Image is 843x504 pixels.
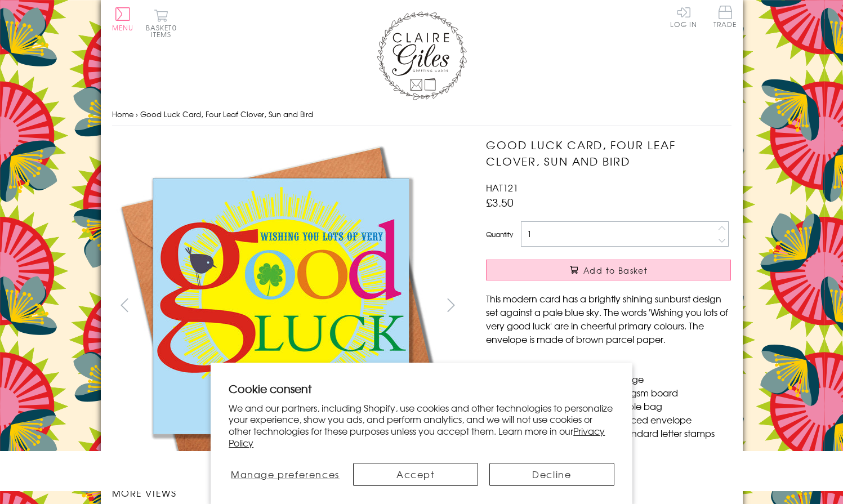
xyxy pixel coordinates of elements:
button: Accept [353,463,478,486]
span: Menu [112,23,134,33]
span: Trade [713,6,737,28]
img: Claire Giles Greetings Cards [377,11,467,100]
button: prev [112,292,137,318]
button: Decline [489,463,614,486]
img: Good Luck Card, Four Leaf Clover, Sun and Bird [112,137,450,475]
h2: Cookie consent [229,381,614,396]
span: HAT121 [486,181,518,194]
h1: Good Luck Card, Four Leaf Clover, Sun and Bird [486,137,731,170]
button: next [438,292,463,318]
a: Log In [670,6,697,28]
p: We and our partners, including Shopify, use cookies and other technologies to personalize your ex... [229,402,614,449]
button: Basket0 items [146,9,177,38]
button: Menu [112,7,134,31]
button: Manage preferences [229,463,341,486]
a: Home [112,109,133,119]
span: › [136,109,138,119]
p: This modern card has a brightly shining sunburst design set against a pale blue sky. The words 'W... [486,292,731,346]
span: Good Luck Card, Four Leaf Clover, Sun and Bird [140,109,313,119]
li: Dimensions: 150mm x 150mm [497,359,731,372]
span: Add to Basket [583,265,648,276]
span: £3.50 [486,194,514,210]
span: Manage preferences [231,467,340,481]
a: Privacy Policy [229,424,605,449]
nav: breadcrumbs [112,103,732,126]
span: 0 items [151,23,177,39]
label: Quantity [486,229,513,239]
button: Add to Basket [486,260,731,280]
a: Trade [713,6,737,30]
h3: More views [112,486,464,499]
